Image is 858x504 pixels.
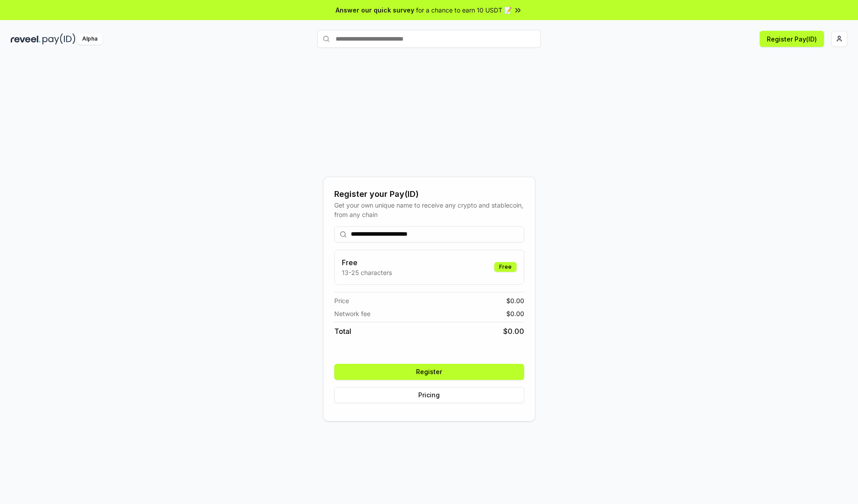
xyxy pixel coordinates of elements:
[760,31,824,47] button: Register Pay(ID)
[77,33,102,45] div: Alpha
[334,188,524,200] div: Register your Pay(ID)
[11,33,41,45] img: reveel_dark
[334,200,524,219] div: Get your own unique name to receive any crypto and stablecoin, from any chain
[334,296,349,305] span: Price
[334,309,370,318] span: Network fee
[342,268,392,277] p: 13-25 characters
[334,364,524,380] button: Register
[506,309,524,318] span: $ 0.00
[506,296,524,305] span: $ 0.00
[334,387,524,403] button: Pricing
[42,33,76,45] img: pay_id
[334,326,351,337] span: Total
[336,5,414,15] span: Answer our quick survey
[342,257,392,268] h3: Free
[416,5,512,15] span: for a chance to earn 10 USDT 📝
[494,262,517,272] div: Free
[503,326,524,337] span: $ 0.00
